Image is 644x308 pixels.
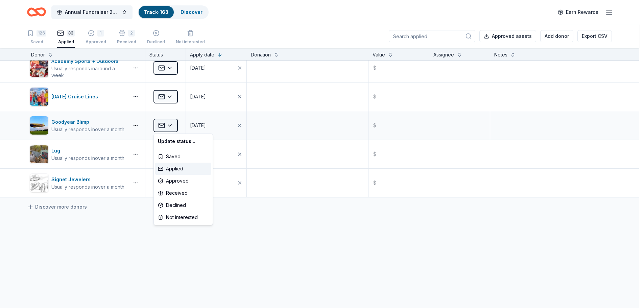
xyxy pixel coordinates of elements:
div: Received [155,187,211,199]
div: Update status... [155,135,211,147]
div: Approved [155,175,211,187]
div: Declined [155,199,211,211]
div: Applied [155,163,211,175]
div: Saved [155,150,211,163]
div: Not interested [155,211,211,223]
